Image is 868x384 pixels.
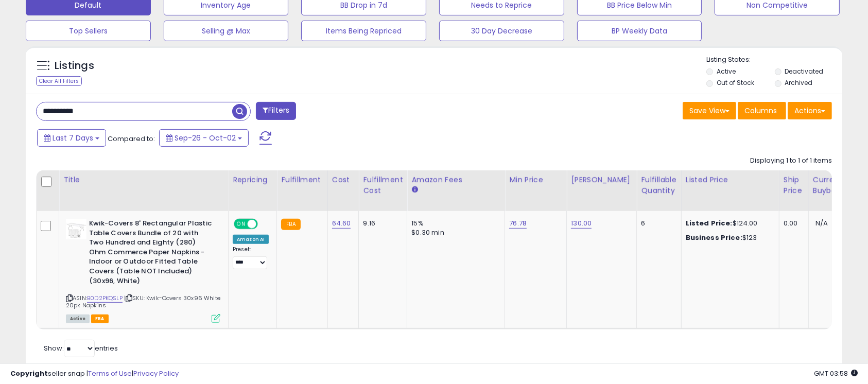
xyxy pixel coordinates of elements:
div: Amazon AI [233,235,269,244]
span: N/A [815,218,828,228]
h5: Listings [55,59,94,73]
div: ASIN: [66,219,220,322]
div: Ship Price [784,174,804,196]
span: All listings currently available for purchase on Amazon [66,315,90,323]
div: Current Buybox Price [813,174,866,196]
div: $0.30 min [411,228,497,237]
div: Fulfillable Quantity [641,174,676,196]
strong: Copyright [10,369,48,378]
button: Top Sellers [26,21,151,41]
button: Last 7 Days [37,129,106,147]
div: $124.00 [686,219,771,228]
span: FBA [91,315,109,323]
img: 31srdr+CtYL._SL40_.jpg [66,219,86,239]
span: Columns [744,106,777,116]
div: [PERSON_NAME] [571,174,632,185]
button: BP Weekly Data [577,21,702,41]
a: Terms of Use [88,369,132,378]
span: Show: entries [44,343,118,353]
span: | SKU: Kwik-Covers 30x96 White 20pk Napkins [66,294,220,309]
a: 64.60 [332,218,351,229]
label: Deactivated [785,67,823,76]
b: Listed Price: [686,218,733,228]
button: Filters [256,102,296,120]
button: Sep-26 - Oct-02 [159,129,249,147]
label: Archived [785,78,812,87]
div: Listed Price [686,174,775,185]
span: 2025-10-10 03:58 GMT [814,369,858,378]
button: Actions [788,102,832,119]
b: Business Price: [686,233,742,242]
button: Items Being Repriced [301,21,426,41]
button: 30 Day Decrease [439,21,564,41]
p: Listing States: [706,55,842,65]
small: FBA [281,219,300,230]
div: Min Price [509,174,562,185]
span: ON [235,220,248,229]
a: 130.00 [571,218,592,229]
div: 9.16 [363,219,399,228]
div: Repricing [233,174,272,185]
div: Title [63,174,224,185]
b: Kwik-Covers 8' Rectangular Plastic Table Covers Bundle of 20 with Two Hundred and Eighty (280) Oh... [89,219,214,288]
div: 6 [641,219,673,228]
span: Compared to: [108,134,155,144]
label: Active [717,67,736,76]
div: Fulfillment [281,174,323,185]
span: Sep-26 - Oct-02 [175,133,236,143]
div: Preset: [233,246,269,269]
button: Save View [683,102,736,119]
span: Last 7 Days [53,133,93,143]
div: $123 [686,233,771,242]
span: OFF [256,220,273,229]
div: Displaying 1 to 1 of 1 items [750,156,832,166]
div: Cost [332,174,355,185]
div: Clear All Filters [36,76,82,86]
label: Out of Stock [717,78,754,87]
div: Amazon Fees [411,174,500,185]
div: seller snap | | [10,369,179,379]
a: 76.78 [509,218,527,229]
a: B0D2PKQSLP [87,294,123,303]
div: Fulfillment Cost [363,174,403,196]
button: Selling @ Max [164,21,289,41]
div: 0.00 [784,219,801,228]
div: 15% [411,219,497,228]
small: Amazon Fees. [411,185,418,195]
button: Columns [738,102,786,119]
a: Privacy Policy [133,369,179,378]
